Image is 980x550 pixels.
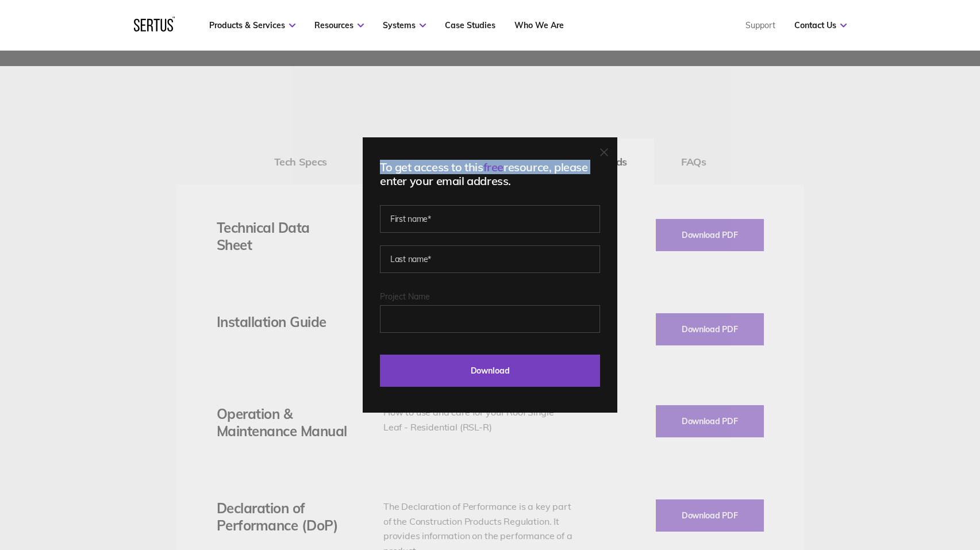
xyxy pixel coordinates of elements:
a: Resources [314,20,364,30]
a: Contact Us [794,20,847,30]
a: Systems [383,20,426,30]
iframe: Chat Widget [923,495,980,550]
input: Download [380,355,600,387]
input: First name* [380,205,600,233]
a: Products & Services [209,20,295,30]
input: Last name* [380,245,600,273]
div: To get access to this resource, please enter your email address. [380,160,600,188]
a: Support [745,20,775,30]
span: Project Name [380,291,430,302]
a: Case Studies [445,20,495,30]
a: Who We Are [514,20,564,30]
span: free [483,160,504,174]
